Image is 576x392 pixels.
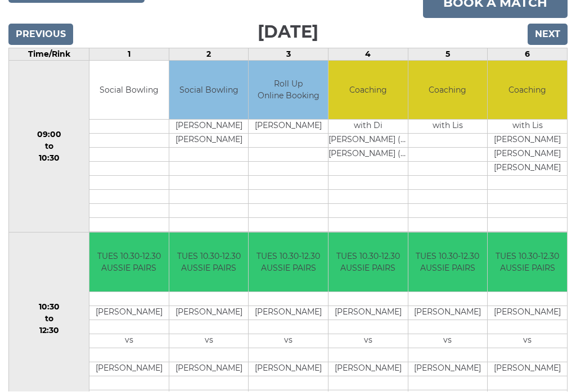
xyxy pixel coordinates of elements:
td: [PERSON_NAME] [169,362,249,376]
td: Coaching [408,61,488,120]
td: TUES 10.30-12.30 AUSSIE PAIRS [488,233,567,292]
td: Roll Up Online Booking [249,61,328,120]
td: 5 [408,48,488,61]
td: TUES 10.30-12.30 AUSSIE PAIRS [169,233,249,292]
td: [PERSON_NAME] (1st Lesson) [328,148,408,162]
td: TUES 10.30-12.30 AUSSIE PAIRS [89,233,169,292]
td: [PERSON_NAME] [249,306,328,320]
td: [PERSON_NAME] [408,362,488,376]
td: vs [169,334,249,348]
td: [PERSON_NAME] [249,120,328,134]
td: TUES 10.30-12.30 AUSSIE PAIRS [249,233,328,292]
td: [PERSON_NAME] [488,148,567,162]
td: [PERSON_NAME] [488,306,567,320]
input: Previous [8,24,73,45]
td: vs [488,334,567,348]
td: [PERSON_NAME] [328,306,408,320]
td: [PERSON_NAME] [89,362,169,376]
td: [PERSON_NAME] [249,362,328,376]
td: [PERSON_NAME] [89,306,169,320]
td: Coaching [488,61,567,120]
td: [PERSON_NAME] [328,362,408,376]
td: [PERSON_NAME] [169,134,249,148]
td: with Lis [488,120,567,134]
td: [PERSON_NAME] [408,306,488,320]
td: [PERSON_NAME] [488,362,567,376]
td: 1 [89,48,169,61]
td: [PERSON_NAME] [488,134,567,148]
td: vs [328,334,408,348]
td: 09:00 to 10:30 [9,61,89,233]
td: vs [408,334,488,348]
td: 2 [169,48,249,61]
td: TUES 10.30-12.30 AUSSIE PAIRS [328,233,408,292]
td: [PERSON_NAME] [169,120,249,134]
td: Social Bowling [89,61,169,120]
td: with Di [328,120,408,134]
td: Time/Rink [9,48,89,61]
td: [PERSON_NAME] (1st Lesson) [328,134,408,148]
td: 3 [249,48,328,61]
input: Next [528,24,568,45]
td: [PERSON_NAME] [488,162,567,176]
td: vs [89,334,169,348]
td: [PERSON_NAME] [169,306,249,320]
td: 6 [488,48,568,61]
td: TUES 10.30-12.30 AUSSIE PAIRS [408,233,488,292]
td: 4 [328,48,408,61]
td: vs [249,334,328,348]
td: Coaching [328,61,408,120]
td: Social Bowling [169,61,249,120]
td: with Lis [408,120,488,134]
